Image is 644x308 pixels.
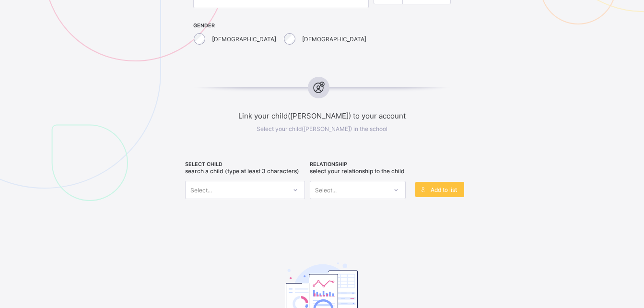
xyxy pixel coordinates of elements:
span: Select your child([PERSON_NAME]) in the school [257,125,387,132]
label: [DEMOGRAPHIC_DATA] [302,36,366,43]
span: Search a child (type at least 3 characters) [185,167,299,175]
span: SELECT CHILD [185,161,305,167]
div: Select... [190,181,212,199]
label: [DEMOGRAPHIC_DATA] [212,36,276,43]
div: Select... [315,181,337,199]
span: Link your child([PERSON_NAME]) to your account [161,111,483,120]
span: Add to list [431,186,457,193]
span: GENDER [193,23,369,29]
span: RELATIONSHIP [310,161,406,167]
span: Select your relationship to the child [310,167,405,175]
